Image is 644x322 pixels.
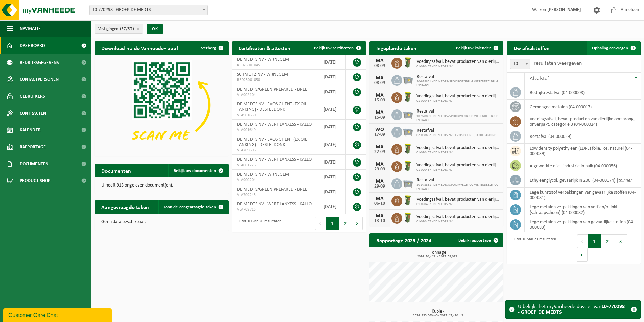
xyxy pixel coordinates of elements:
[525,202,641,217] td: lege metalen verpakkingen van verf en/of inkt (schraapschoon) (04-000082)
[95,200,156,214] h2: Aangevraagde taken
[416,128,497,133] span: Restafval
[237,148,313,153] span: VLA709606
[525,114,641,129] td: voedingsafval, bevat producten van dierlijke oorsprong, onverpakt, categorie 3 (04-000024)
[237,77,313,83] span: RED25001050
[373,196,386,201] div: MA
[592,46,628,50] span: Ophaling aanvragen
[20,37,45,54] span: Dashboard
[416,197,500,202] span: Voedingsafval, bevat producten van dierlijke oorsprong, onverpakt, categorie 3
[237,92,313,98] span: VLA902104
[318,134,346,155] td: [DATE]
[20,20,41,37] span: Navigatie
[402,160,414,172] img: WB-0060-HPE-GN-50
[373,162,386,167] div: MA
[315,217,326,230] button: Previous
[314,46,354,50] span: Bekijk uw certificaten
[373,213,386,219] div: MA
[318,199,346,214] td: [DATE]
[352,217,363,230] button: Next
[318,120,346,134] td: [DATE]
[164,205,216,209] span: Toon de aangevraagde taken
[525,85,641,100] td: bedrijfsrestafval (04-000008)
[174,169,216,173] span: Bekijk uw documenten
[402,108,414,120] img: WB-2500-GAL-GY-01
[20,122,41,139] span: Kalender
[237,113,313,118] span: VLA901650
[525,129,641,144] td: restafval (04-000029)
[237,72,288,77] span: SCHMUTZ NV - WIJNEGEM
[577,248,588,262] button: Next
[373,250,503,258] h3: Tonnage
[318,170,346,184] td: [DATE]
[402,177,414,189] img: WB-2500-GAL-GY-01
[237,177,313,183] span: VLA900204
[373,81,386,85] div: 08-09
[416,114,500,122] span: 10-978851 - DE MEDTS/SPOORWEGBRUG VIERENDEELBRUG INFRABEL
[416,168,500,172] span: 01-020457 - DE MEDTS NV
[601,234,614,248] button: 2
[416,163,500,168] span: Voedingsafval, bevat producten van dierlijke oorsprong, onverpakt, categorie 3
[373,255,503,258] span: 2024: 70,443 t - 2025: 58,013 t
[547,7,581,13] strong: [PERSON_NAME]
[309,41,365,55] a: Bekijk uw certificaten
[525,100,641,114] td: gemengde metalen (04-000017)
[237,102,307,112] span: DE MEDTS NV - EVOS GHENT (EX OIL TANKING) - DESTELDONK
[237,137,307,147] span: DE MEDTS NV - EVOS GHENT (EX OIL TANKING) - DESTELDONK
[577,234,588,248] button: Previous
[318,184,346,199] td: [DATE]
[168,164,228,177] a: Bekijk uw documenten
[534,60,582,66] label: resultaten weergeven
[237,122,312,127] span: DE MEDTS NV - WERF LANXESS - KALLO
[20,155,48,172] span: Documenten
[416,74,500,80] span: Restafval
[588,234,601,248] button: 1
[237,172,289,177] span: DE MEDTS NV - WIJNEGEM
[318,84,346,99] td: [DATE]
[373,98,386,103] div: 15-09
[158,200,228,214] a: Toon de aangevraagde taken
[95,41,185,54] h2: Download nu de Vanheede+ app!
[373,184,386,189] div: 29-09
[237,207,313,213] span: VLA708713
[237,192,313,198] span: VLA709245
[98,24,134,34] span: Vestigingen
[95,164,138,177] h2: Documenten
[237,187,307,192] span: DE MEDTS/GREEN PREPARED - BREE
[373,127,386,132] div: WO
[326,217,339,230] button: 1
[373,314,503,317] span: 2024: 133,060 m3 - 2025: 45,420 m3
[20,71,59,88] span: Contactpersonen
[402,74,414,85] img: WB-2500-GAL-GY-01
[95,24,143,34] button: Vestigingen(57/57)
[237,63,313,68] span: RED25001045
[237,87,307,92] span: DE MEDTS/GREEN PREPARED - BREE
[510,234,556,262] div: 1 tot 10 van 21 resultaten
[416,80,500,88] span: 10-978851 - DE MEDTS/SPOORWEGBRUG VIERENDEELBRUG INFRABEL
[402,143,414,154] img: WB-0060-HPE-GN-50
[416,151,500,155] span: 01-020457 - DE MEDTS NV
[89,5,208,15] span: 10-770298 - GROEP DE MEDTS
[373,115,386,120] div: 15-09
[237,157,312,162] span: DE MEDTS NV - WERF LANXESS - KALLO
[416,109,500,114] span: Restafval
[369,41,423,54] h2: Ingeplande taken
[525,158,641,173] td: afgewerkte olie - industrie in bulk (04-000056)
[518,301,627,318] div: U bekijkt het myVanheede dossier van
[416,99,500,103] span: 01-020457 - DE MEDTS NV
[416,202,500,206] span: 01-020457 - DE MEDTS NV
[525,217,641,232] td: lege metalen verpakkingen van gevaarlijke stoffen (04-000083)
[373,64,386,68] div: 08-09
[402,195,414,206] img: WB-0060-HPE-GN-50
[318,99,346,120] td: [DATE]
[402,212,414,223] img: WB-0060-HPE-GN-50
[20,172,50,189] span: Product Shop
[453,233,503,247] a: Bekijk rapportage
[373,93,386,98] div: MA
[201,46,216,50] span: Verberg
[416,133,497,138] span: 02-008692 - DE MEDTS NV - EVOS GHENT (EX OIL TANKING)
[147,24,163,34] button: OK
[235,216,281,231] div: 1 tot 10 van 20 resultaten
[416,178,500,183] span: Restafval
[237,163,313,168] span: VLA001226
